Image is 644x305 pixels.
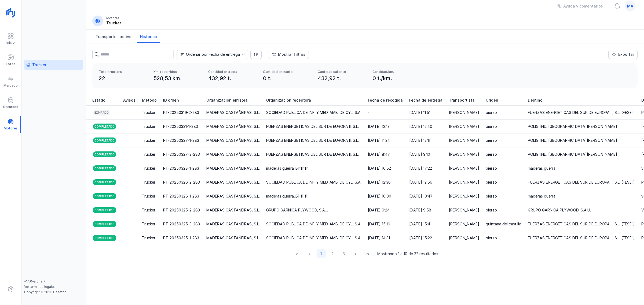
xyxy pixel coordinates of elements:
[142,166,155,171] div: Trucker
[449,207,479,213] div: [PERSON_NAME]
[528,124,617,129] div: POLIG. IND. [GEOGRAPHIC_DATA][PERSON_NAME]
[163,138,199,143] div: PT-20250327-1-283
[206,180,260,185] div: MADERAS CASTAÑEIRAS, S.L.
[627,3,633,9] span: ma
[409,207,431,213] div: [DATE] 9:58
[206,110,260,115] div: MADERAS CASTAÑEIRAS, S.L.
[317,249,326,258] button: Page 1
[339,249,348,258] button: Page 3
[608,50,638,59] button: Exportar
[528,138,617,143] div: POLIG. IND. [GEOGRAPHIC_DATA][PERSON_NAME]
[528,194,555,199] div: maderas guerra
[368,124,390,129] div: [DATE] 12:13
[142,110,155,115] div: Trucker
[4,6,17,20] img: logoRight.svg
[99,70,147,74] div: Total truckers
[449,235,479,241] div: [PERSON_NAME]
[372,70,421,74] div: Cantidad/km.
[486,221,521,227] div: quintana del castillo
[266,138,359,143] div: FUERZAS ENERGETICAS DEL SUR DE EUROPA II, S.L.
[96,34,134,39] span: Transportes activos
[486,152,497,157] div: bierzo
[449,110,479,115] div: [PERSON_NAME]
[409,235,432,241] div: [DATE] 15:22
[449,221,479,227] div: [PERSON_NAME]
[163,110,199,115] div: PT-20250319-2-283
[528,98,543,103] span: Destino
[206,166,260,171] div: MADERAS CASTAÑEIRAS, S.L.
[486,180,497,185] div: bierzo
[368,194,391,199] div: [DATE] 10:00
[92,193,117,200] div: Completado
[449,152,479,157] div: [PERSON_NAME]
[368,180,391,185] div: [DATE] 12:36
[368,166,391,171] div: [DATE] 16:52
[106,20,121,26] div: Trucker
[163,207,200,213] div: PT-20250325-2-283
[372,75,421,82] div: 0 t./km.
[208,70,257,74] div: Cantidad extraída
[163,152,200,157] div: PT-20250327-2-283
[92,221,117,228] div: Completado
[3,105,18,109] div: Recursos
[553,2,606,11] button: Ayuda y comentarios
[266,221,361,227] div: SOCIEDAD PUBLICA DE INF. Y MED. AMB. DE CYL, S.A.
[137,30,160,43] a: Histórico
[99,75,147,82] div: 22
[409,221,431,227] div: [DATE] 15:41
[92,207,117,214] div: Completado
[266,98,311,103] span: Organización receptora
[263,70,311,74] div: Cantidad entrante
[92,151,117,158] div: Completado
[163,180,200,185] div: PT-20250326-2-283
[163,98,179,103] span: ID orden
[206,98,248,103] span: Organización emisora
[268,50,309,59] button: Mostrar filtros
[449,194,479,199] div: [PERSON_NAME]
[142,124,155,129] div: Trucker
[350,249,361,258] button: Next Page
[24,279,83,284] div: v1.1.0-alpha.7
[266,180,361,185] div: SOCIEDAD PUBLICA DE INF. Y MED. AMB. DE CYL, S.A.
[163,194,199,199] div: PT-20250326-1-283
[206,207,260,213] div: MADERAS CASTAÑEIRAS, S.L.
[486,166,497,171] div: bierzo
[368,98,403,103] span: Fecha de recogida
[449,180,479,185] div: [PERSON_NAME]
[206,235,260,241] div: MADERAS CASTAÑEIRAS, S.L.
[528,152,617,157] div: POLIG. IND. [GEOGRAPHIC_DATA][PERSON_NAME]
[266,207,329,213] div: GRUPO GARNICA PLYWOOD, S.A.U.
[528,235,635,241] div: FUERZAS ENERGÉTICAS DEL SUR DE EUROPA II, S.L. (FESEII)
[328,249,337,258] button: Page 2
[409,124,432,129] div: [DATE] 12:40
[123,98,136,103] span: Avisos
[142,221,155,227] div: Trucker
[486,138,497,143] div: bierzo
[528,221,635,227] div: FUERZAS ENERGÉTICAS DEL SUR DE EUROPA II, S.L. (FESEII)
[278,52,305,57] div: Mostrar filtros
[486,207,497,213] div: bierzo
[266,235,361,241] div: SOCIEDAD PUBLICA DE INF. Y MED. AMB. DE CYL, S.A.
[318,70,366,74] div: Cantidad saliente
[368,138,390,143] div: [DATE] 11:24
[409,180,432,185] div: [DATE] 12:56
[208,75,257,82] div: 432,92 t.
[6,40,15,45] div: Inicio
[163,221,200,227] div: PT-20250325-3-283
[206,152,260,157] div: MADERAS CASTAÑEIRAS, S.L.
[409,110,430,115] div: [DATE] 11:51
[409,138,430,143] div: [DATE] 12:11
[486,124,497,129] div: bierzo
[528,180,635,185] div: FUERZAS ENERGÉTICAS DEL SUR DE EUROPA II, S.L. (FESEII)
[449,138,479,143] div: [PERSON_NAME]
[92,137,117,144] div: Completado
[92,30,137,43] a: Transportes activos
[368,207,390,213] div: [DATE] 9:24
[486,110,497,115] div: bierzo
[368,152,390,157] div: [DATE] 8:47
[92,123,117,130] div: Completado
[92,109,111,116] div: Expirado
[409,152,430,157] div: [DATE] 9:10
[92,98,105,103] span: Estado
[368,221,390,227] div: [DATE] 15:16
